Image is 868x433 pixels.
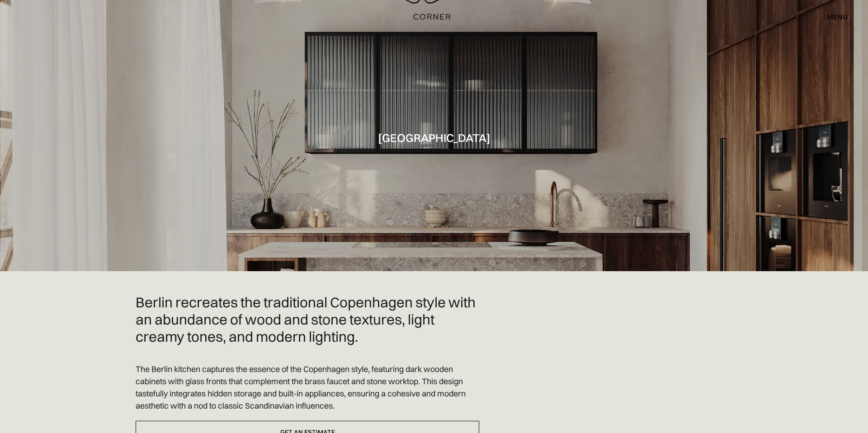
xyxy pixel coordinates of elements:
[136,294,479,345] h2: Berlin recreates the traditional Copenhagen style with an abundance of wood and stone textures, l...
[818,9,848,24] div: menu
[401,11,467,23] a: home
[827,13,848,20] div: menu
[136,363,479,412] p: The Berlin kitchen captures the essence of the Copenhagen style, featuring dark wooden cabinets w...
[378,132,491,144] h1: [GEOGRAPHIC_DATA]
